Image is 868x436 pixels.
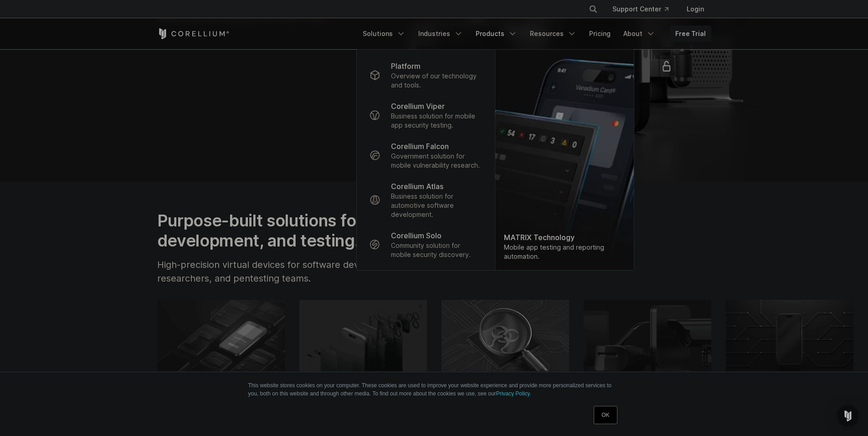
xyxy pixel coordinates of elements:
img: Mobile App Pentesting [157,300,285,379]
a: About [618,26,661,42]
p: This website stores cookies on your computer. These cookies are used to improve your website expe... [248,381,620,398]
img: Matrix_WebNav_1x [495,50,633,270]
p: High-precision virtual devices for software developers, security researchers, and pentesting teams. [157,258,468,285]
a: Free Trial [670,26,711,42]
div: Mobile app testing and reporting automation. [504,243,624,261]
img: Malware & Threat Research [442,300,569,379]
h2: Purpose-built solutions for research, development, and testing. [157,210,468,251]
a: OK [594,406,617,424]
p: Platform [391,61,421,72]
a: Corellium Atlas Business solution for automotive software development. [362,175,489,225]
div: Open Intercom Messenger [837,405,859,427]
p: Community solution for mobile security discovery. [391,241,482,259]
a: Resources [524,26,582,42]
div: MATRIX Technology [504,232,624,243]
p: Business solution for mobile app security testing. [391,112,482,130]
p: Corellium Falcon [391,141,449,152]
a: Login [679,1,711,17]
img: Mobile Vulnerability Research [299,300,427,379]
a: Platform Overview of our technology and tools. [362,55,489,95]
p: Corellium Atlas [391,181,443,192]
a: Corellium Solo Community solution for mobile security discovery. [362,225,489,265]
p: Business solution for automotive software development. [391,192,482,219]
button: Search [585,1,601,17]
p: Corellium Viper [391,101,445,112]
div: Navigation Menu [357,26,711,42]
a: Corellium Falcon Government solution for mobile vulnerability research. [362,135,489,175]
a: Privacy Policy. [496,390,531,397]
p: Corellium Solo [391,230,442,241]
img: Mobile App DevOps [726,300,853,379]
a: Support Center [605,1,676,17]
a: Industries [413,26,468,42]
a: Corellium Viper Business solution for mobile app security testing. [362,95,489,135]
a: Products [470,26,523,42]
a: Solutions [357,26,411,42]
a: Corellium Home [157,28,230,39]
div: Navigation Menu [578,1,711,17]
a: Pricing [584,26,616,42]
img: IoT DevOps [584,300,711,379]
p: Government solution for mobile vulnerability research. [391,152,482,170]
a: MATRIX Technology Mobile app testing and reporting automation. [495,50,633,270]
p: Overview of our technology and tools. [391,72,482,90]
